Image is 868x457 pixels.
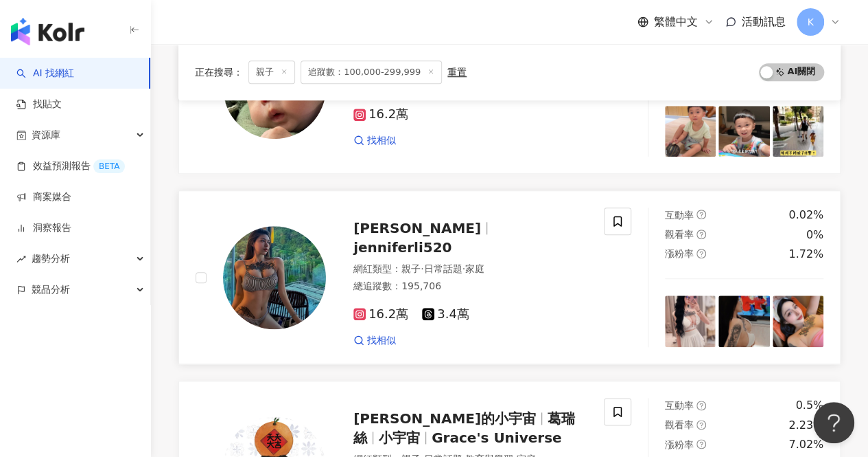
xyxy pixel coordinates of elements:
div: 0.02% [788,208,823,223]
span: [PERSON_NAME]的小宇宙 [353,410,536,427]
div: 總追蹤數 ： 195,706 [353,280,587,293]
span: 家庭 [465,263,484,274]
span: 觀看率 [665,229,694,240]
span: 競品分析 [32,274,70,305]
img: post-image [773,296,823,346]
span: 活動訊息 [742,15,786,28]
span: 繁體中文 [654,14,698,30]
span: 葛瑞絲 [353,410,575,446]
span: 親子 [401,263,421,274]
span: · [421,263,423,274]
a: KOL Avatar[PERSON_NAME]jenniferli520網紅類型：親子·日常話題·家庭總追蹤數：195,70616.2萬3.4萬找相似互動率question-circle0.02... [178,190,841,364]
span: 觀看率 [665,419,694,430]
img: post-image [665,106,716,157]
img: KOL Avatar [223,226,326,329]
img: post-image [773,106,823,157]
a: 找相似 [353,134,396,148]
span: Grace's Universe [432,430,561,446]
div: 0.5% [795,398,823,413]
a: 效益預測報告BETA [16,159,125,173]
span: 漲粉率 [665,439,694,450]
span: question-circle [696,230,706,239]
span: 16.2萬 [353,307,408,322]
span: jenniferli520 [353,239,451,256]
span: question-circle [696,420,706,430]
span: 互動率 [665,210,694,221]
span: K [807,14,813,30]
div: 重置 [447,67,467,78]
span: question-circle [696,401,706,410]
div: 2.23% [788,418,823,433]
span: [PERSON_NAME] [353,220,481,236]
img: post-image [718,106,769,157]
span: 互動率 [665,400,694,411]
span: question-circle [696,249,706,258]
span: 正在搜尋 ： [195,67,243,78]
span: 趨勢分析 [32,243,70,274]
div: 1.72% [788,247,823,262]
span: 追蹤數：100,000-299,999 [301,60,442,84]
a: 找相似 [353,334,396,348]
a: 找貼文 [16,98,62,111]
a: 商案媒合 [16,190,71,204]
span: 親子 [248,60,295,84]
span: 小宇宙 [379,430,420,446]
a: 洞察報告 [16,221,71,235]
a: searchAI 找網紅 [16,67,74,80]
img: post-image [718,296,769,346]
div: 0% [806,227,823,243]
span: 資源庫 [32,120,60,151]
img: logo [11,18,84,45]
iframe: Help Scout Beacon - Open [813,402,854,443]
span: question-circle [696,439,706,449]
div: 網紅類型 ： [353,263,587,276]
img: post-image [665,296,716,346]
span: question-circle [696,210,706,219]
span: 日常話題 [423,263,462,274]
span: rise [16,254,26,264]
div: 7.02% [788,437,823,452]
span: 漲粉率 [665,248,694,259]
span: 3.4萬 [422,307,469,322]
span: · [462,263,465,274]
span: 找相似 [367,334,396,348]
span: 找相似 [367,134,396,148]
span: 16.2萬 [353,107,408,122]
